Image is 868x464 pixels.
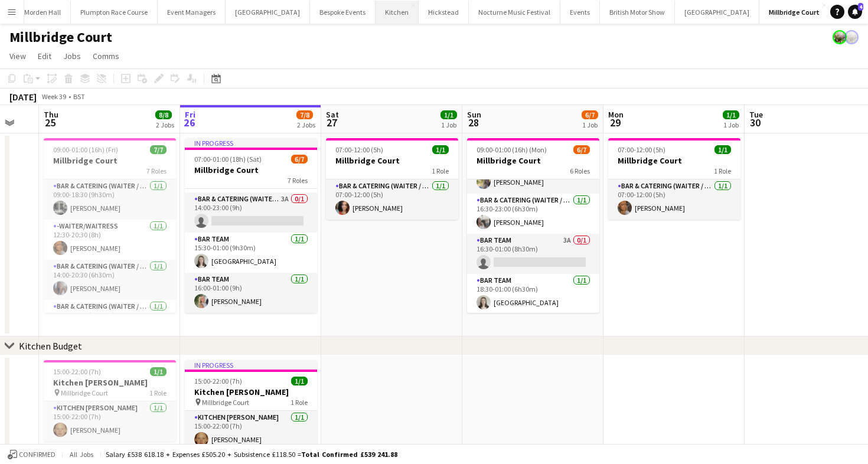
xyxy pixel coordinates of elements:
span: 1/1 [291,377,308,385]
span: 27 [324,116,339,129]
div: 07:00-12:00 (5h)1/1Millbridge Court1 RoleBar & Catering (Waiter / waitress)1/107:00-12:00 (5h)[PE... [326,138,458,220]
div: In progress [185,360,317,370]
span: 07:00-12:00 (5h) [618,145,665,154]
span: 1 Role [149,388,167,397]
span: 1/1 [432,145,449,154]
span: Thu [44,109,58,120]
app-card-role: Bar Team1/115:30-01:00 (9h30m)[GEOGRAPHIC_DATA] [185,233,317,273]
span: 25 [42,116,58,129]
button: Confirmed [6,448,57,461]
span: Edit [38,51,51,61]
span: 7/8 [296,110,313,119]
button: Hickstead [419,1,469,24]
span: Tue [749,109,763,120]
button: British Motor Show [600,1,675,24]
a: View [5,48,31,64]
span: 1 Role [714,166,731,175]
h3: Millbridge Court [608,155,740,166]
app-card-role: -Waiter/Waitress1/112:30-20:30 (8h)[PERSON_NAME] [44,220,176,260]
span: Jobs [63,51,81,61]
app-card-role: Bar & Catering (Waiter / waitress)1/109:00-18:30 (9h30m)[PERSON_NAME] [44,179,176,220]
app-user-avatar: Staffing Manager [844,30,859,44]
a: Edit [33,48,56,64]
span: Total Confirmed £539 241.88 [301,450,397,459]
span: 26 [183,116,195,129]
span: 07:00-01:00 (18h) (Sat) [194,155,262,164]
h1: Millbridge Court [9,28,112,46]
button: Morden Hall [15,1,71,24]
app-card-role: Bar Team1/118:30-01:00 (6h30m)[GEOGRAPHIC_DATA] [467,274,599,314]
app-card-role: Kitchen [PERSON_NAME]1/115:00-22:00 (7h)[PERSON_NAME] [185,411,317,451]
app-card-role: Bar & Catering (Waiter / waitress)1/116:30-23:00 (6h30m)[PERSON_NAME] [467,194,599,234]
span: Comms [93,51,119,61]
a: Jobs [58,48,86,64]
span: 1/1 [440,110,457,119]
div: 2 Jobs [297,120,315,129]
span: 1/1 [150,367,167,376]
app-card-role: Kitchen [PERSON_NAME]1/115:00-22:00 (7h)[PERSON_NAME] [44,401,176,442]
h3: Millbridge Court [467,155,599,166]
h3: Millbridge Court [326,155,458,166]
span: 09:00-01:00 (16h) (Fri) [53,145,118,154]
app-card-role: Bar & Catering (Waiter / waitress)3A0/114:00-23:00 (9h) [185,192,317,233]
span: 1 Role [291,398,308,407]
span: 7/7 [150,145,167,154]
div: Kitchen Budget [19,340,82,352]
h3: Kitchen [PERSON_NAME] [44,377,176,388]
span: 1 Role [432,166,449,175]
div: 1 Job [582,120,598,129]
span: 09:00-01:00 (16h) (Mon) [477,145,547,154]
div: 1 Job [723,120,739,129]
div: [DATE] [9,91,37,103]
app-job-card: In progress07:00-01:00 (18h) (Sat)6/7Millbridge Court7 Roles[PERSON_NAME]Bar & Catering (Waiter /... [185,138,317,313]
app-card-role: Bar & Catering (Waiter / waitress)1/107:00-12:00 (5h)[PERSON_NAME] [608,179,740,220]
span: 7 Roles [146,166,167,175]
span: 6 Roles [570,166,590,175]
span: 8/8 [155,110,172,119]
span: All jobs [67,450,96,459]
app-job-card: 07:00-12:00 (5h)1/1Millbridge Court1 RoleBar & Catering (Waiter / waitress)1/107:00-12:00 (5h)[PE... [608,138,740,220]
span: Millbridge Court [61,388,108,397]
a: Comms [88,48,124,64]
span: Mon [608,109,624,120]
button: Kitchen [376,1,419,24]
div: Salary £538 618.18 + Expenses £505.20 + Subsistence £118.50 = [106,450,397,459]
span: 7 Roles [288,176,308,185]
span: Millbridge Court [202,398,249,407]
app-job-card: 09:00-01:00 (16h) (Fri)7/7Millbridge Court7 RolesBar & Catering (Waiter / waitress)1/109:00-18:30... [44,138,176,313]
span: View [9,51,26,61]
span: 07:00-12:00 (5h) [335,145,383,154]
div: In progress [185,138,317,148]
span: 30 [748,116,763,129]
app-job-card: 15:00-22:00 (7h)1/1Kitchen [PERSON_NAME] Millbridge Court1 RoleKitchen [PERSON_NAME]1/115:00-22:0... [44,360,176,442]
span: Week 39 [39,92,68,101]
h3: Millbridge Court [44,155,176,166]
span: 15:00-22:00 (7h) [194,377,242,385]
app-card-role: Bar Team1/116:00-01:00 (9h)[PERSON_NAME] [185,273,317,313]
span: 15:00-22:00 (7h) [53,367,101,376]
span: Sat [326,109,339,120]
button: Nocturne Music Festival [469,1,560,24]
div: 1 Job [441,120,456,129]
app-job-card: 09:00-01:00 (16h) (Mon)6/7Millbridge Court6 RolesBar & Catering (Waiter / waitress)2/214:00-20:00... [467,138,599,313]
button: Event Managers [158,1,226,24]
app-card-role: Bar Team3A0/116:30-01:00 (8h30m) [467,234,599,274]
span: 1/1 [723,110,739,119]
div: BST [73,92,85,101]
button: Events [560,1,600,24]
button: [GEOGRAPHIC_DATA] [226,1,310,24]
app-user-avatar: Staffing Manager [833,30,847,44]
span: 6/7 [291,155,308,164]
button: Bespoke Events [310,1,376,24]
span: Sun [467,109,481,120]
button: [GEOGRAPHIC_DATA] [675,1,759,24]
span: 4 [858,3,863,11]
app-job-card: In progress15:00-22:00 (7h)1/1Kitchen [PERSON_NAME] Millbridge Court1 RoleKitchen [PERSON_NAME]1/... [185,360,317,451]
span: Fri [185,109,195,120]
